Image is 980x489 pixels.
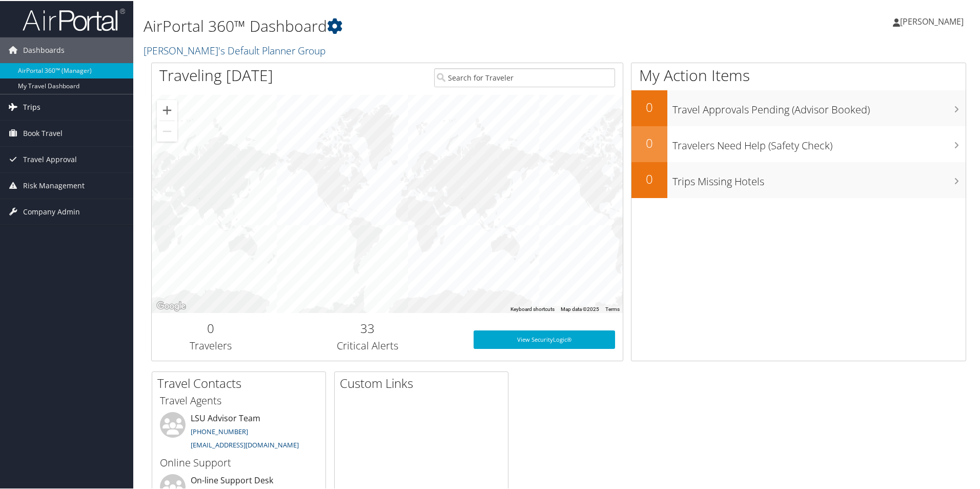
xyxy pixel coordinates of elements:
h2: 0 [631,169,667,187]
a: View SecurityLogic® [474,329,615,348]
input: Search for Traveler [434,67,615,86]
h3: Critical Alerts [277,338,458,352]
img: Google [154,299,188,312]
img: airportal-logo.png [23,7,125,31]
a: [EMAIL_ADDRESS][DOMAIN_NAME] [191,439,299,448]
h3: Trips Missing Hotels [672,168,966,188]
h3: Travelers [159,338,262,352]
h3: Travel Approvals Pending (Advisor Booked) [672,96,966,116]
span: Dashboards [23,36,65,62]
h1: My Action Items [631,64,966,85]
a: 0Travelers Need Help (Safety Check) [631,125,966,161]
h2: Custom Links [340,374,508,391]
h3: Online Support [160,455,318,469]
button: Zoom in [157,99,177,120]
span: Map data ©2025 [561,305,599,311]
li: LSU Advisor Team [155,411,323,453]
span: [PERSON_NAME] [900,15,964,26]
h1: Traveling [DATE] [159,64,273,85]
button: Keyboard shortcuts [511,305,555,312]
h3: Travel Agents [160,393,318,407]
a: [PERSON_NAME] [893,5,974,36]
h2: 0 [631,133,667,151]
button: Zoom out [157,120,177,141]
span: Risk Management [23,172,85,198]
h2: 33 [277,319,458,336]
span: Travel Approval [23,146,77,171]
h3: Travelers Need Help (Safety Check) [672,132,966,152]
h2: Travel Contacts [157,374,325,391]
a: Terms (opens in new tab) [605,305,620,311]
a: 0Trips Missing Hotels [631,161,966,197]
span: Book Travel [23,120,63,145]
a: [PHONE_NUMBER] [191,426,248,435]
h1: AirPortal 360™ Dashboard [144,14,697,36]
a: Open this area in Google Maps (opens a new window) [154,299,188,312]
h2: 0 [631,97,667,115]
a: [PERSON_NAME]'s Default Planner Group [144,43,328,56]
h2: 0 [159,319,262,336]
span: Trips [23,93,40,119]
a: 0Travel Approvals Pending (Advisor Booked) [631,89,966,125]
span: Company Admin [23,198,80,224]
